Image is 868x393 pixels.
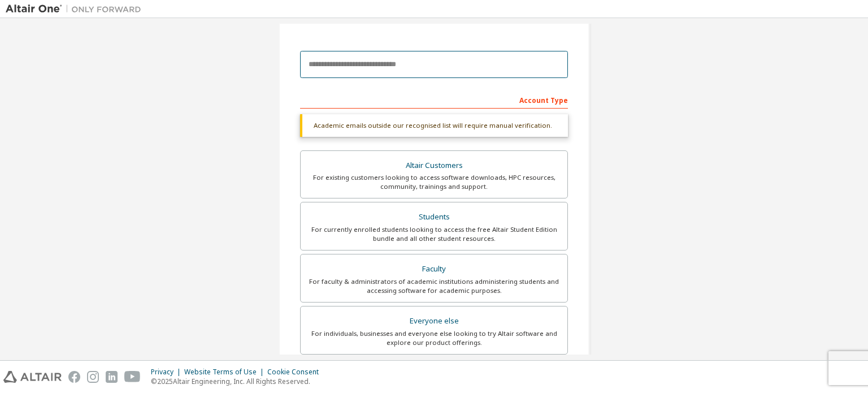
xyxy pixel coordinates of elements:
[151,377,325,386] p: © 2025 Altair Engineering, Inc. All Rights Reserved.
[106,371,118,383] img: linkedin.svg
[307,313,561,329] div: Everyone else
[300,114,568,137] div: Academic emails outside our recognised list will require manual verification.
[267,368,325,377] div: Cookie Consent
[300,90,568,109] div: Account Type
[68,371,80,383] img: facebook.svg
[307,209,561,225] div: Students
[307,158,561,174] div: Altair Customers
[307,261,561,277] div: Faculty
[307,329,561,347] div: For individuals, businesses and everyone else looking to try Altair software and explore our prod...
[87,371,99,383] img: instagram.svg
[307,277,561,295] div: For faculty & administrators of academic institutions administering students and accessing softwa...
[3,371,62,383] img: altair_logo.svg
[6,3,147,15] img: Altair One
[307,173,561,191] div: For existing customers looking to access software downloads, HPC resources, community, trainings ...
[184,368,267,377] div: Website Terms of Use
[124,371,141,383] img: youtube.svg
[151,368,184,377] div: Privacy
[307,225,561,243] div: For currently enrolled students looking to access the free Altair Student Edition bundle and all ...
